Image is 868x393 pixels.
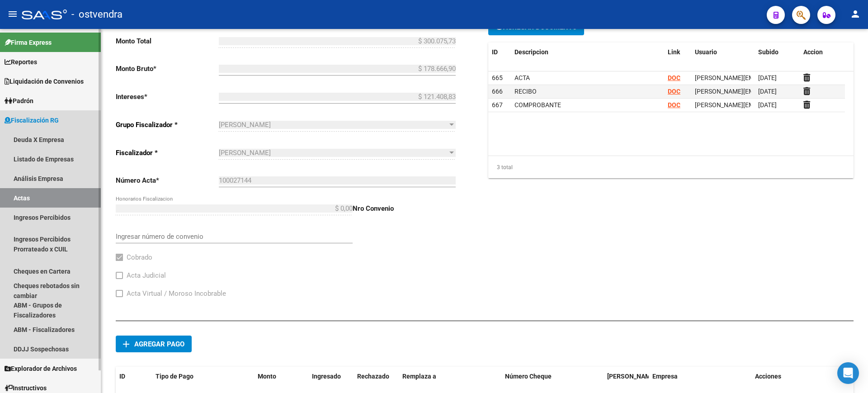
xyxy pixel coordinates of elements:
span: COMPROBANTE [514,101,561,109]
mat-icon: person [850,9,861,19]
span: 666 [492,88,503,95]
span: Agregar pago [134,340,184,348]
a: DOC [668,88,680,95]
p: Fiscalizador * [116,148,219,158]
a: DOC [668,101,680,109]
span: Subido [758,48,778,56]
datatable-header-cell: Accion [800,43,845,62]
span: - ostvendra [71,5,123,24]
span: Fiscalización RG [5,115,59,125]
span: Rechazado [357,373,389,380]
span: ACTA [514,74,530,81]
span: Padrón [5,96,33,106]
p: Intereses [116,92,219,102]
span: [DATE] [758,74,777,81]
p: Monto Bruto [116,64,219,74]
span: Explorador de Archivos [5,364,77,374]
span: [PERSON_NAME] [607,373,656,380]
datatable-header-cell: Usuario [691,43,755,62]
span: Tipo de Pago [156,373,193,380]
p: Grupo Fiscalizador * [116,120,219,130]
span: Remplaza a [402,373,436,380]
span: Cobrado [127,252,152,263]
span: Número Cheque [505,373,552,380]
span: Reportes [5,57,37,67]
div: 3 total [488,156,854,179]
span: Instructivos [5,383,47,393]
span: Link [668,48,680,56]
p: Nro Convenio [353,204,456,213]
span: [PERSON_NAME] [219,149,271,157]
span: 667 [492,101,503,109]
span: Acta Virtual / Moroso Incobrable [127,288,226,299]
mat-icon: add [121,339,132,350]
datatable-header-cell: Link [664,43,691,62]
span: Acciones [755,373,781,380]
div: Open Intercom Messenger [837,362,859,384]
span: Monto [258,373,276,380]
datatable-header-cell: Descripcion [511,43,664,62]
a: DOC [668,74,680,81]
span: RECIBO [514,88,537,95]
span: Acta Judicial [127,270,166,281]
span: [PERSON_NAME] [219,121,271,129]
span: [DATE] [758,88,777,95]
span: [DATE] [758,101,777,109]
p: Número Acta [116,175,219,185]
datatable-header-cell: ID [488,43,511,62]
span: 665 [492,74,503,81]
span: ID [119,373,125,380]
datatable-header-cell: Subido [755,43,800,62]
span: Descripcion [514,48,548,56]
mat-icon: menu [7,9,18,19]
p: Monto Total [116,36,219,46]
span: Empresa [652,373,678,380]
span: Liquidación de Convenios [5,76,84,86]
span: ID [492,48,498,56]
button: Agregar pago [116,336,192,352]
span: Ingresado [312,373,341,380]
span: Firma Express [5,38,52,47]
span: Usuario [695,48,717,56]
span: Accion [803,48,823,56]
